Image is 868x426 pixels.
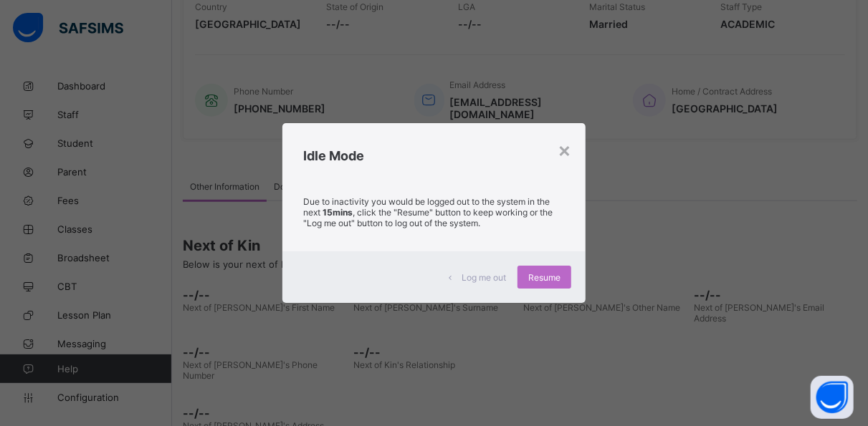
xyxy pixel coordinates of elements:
[323,207,353,218] strong: 15mins
[558,137,571,162] div: ×
[304,196,565,228] p: Due to inactivity you would be logged out to the system in the next , click the "Resume" button t...
[528,272,561,283] span: Resume
[811,376,854,419] button: Open asap
[304,148,565,163] h2: Idle Mode
[462,272,506,283] span: Log me out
